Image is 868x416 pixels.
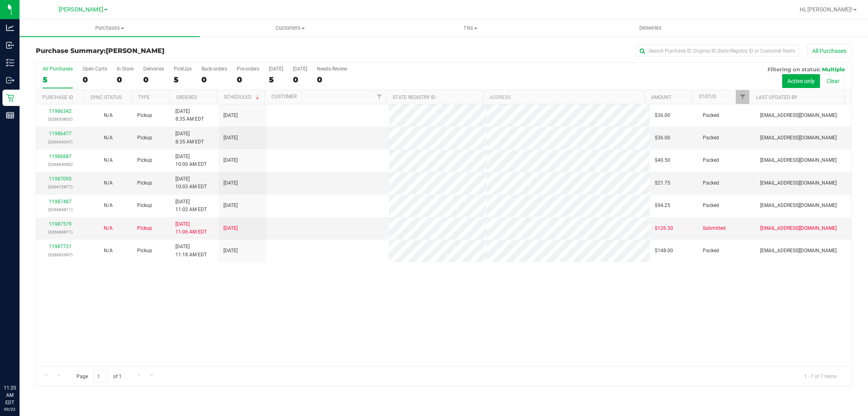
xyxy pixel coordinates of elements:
span: $21.75 [655,179,670,187]
span: [DATE] 11:02 AM EDT [175,198,207,214]
a: Purchases [20,20,200,37]
span: $94.25 [655,202,670,209]
a: Last Updated By [756,95,797,100]
span: Pickup [137,202,152,209]
a: Scheduled [224,94,261,100]
div: Deliveries [143,66,164,72]
a: Sync Status [90,95,122,100]
a: Tills [380,20,560,37]
span: [DATE] 10:03 AM EDT [175,175,207,191]
span: Packed [703,112,719,119]
span: [EMAIL_ADDRESS][DOMAIN_NAME] [760,179,837,187]
div: 0 [83,75,107,84]
span: Pickup [137,156,152,164]
span: [EMAIL_ADDRESS][DOMAIN_NAME] [760,134,837,142]
span: Not Applicable [104,225,113,231]
a: Status [699,94,716,99]
div: [DATE] [269,66,283,72]
a: Amount [651,95,671,100]
span: Multiple [822,66,845,73]
div: 0 [143,75,164,84]
span: [DATE] 11:06 AM EDT [175,220,207,236]
span: [DATE] [223,156,238,164]
span: Filtering on status: [767,66,820,73]
a: 11986477 [49,131,72,136]
span: [DATE] [223,247,238,255]
span: Packed [703,247,719,255]
div: 0 [237,75,259,84]
span: [DATE] [223,202,238,209]
button: N/A [104,247,113,255]
span: Hi, [PERSON_NAME]! [800,6,853,13]
p: (326633832) [41,115,79,123]
p: (326692997) [41,251,79,259]
a: Ordered [176,95,197,100]
span: [EMAIL_ADDRESS][DOMAIN_NAME] [760,202,837,209]
a: Purchase ID [42,95,73,100]
div: PickUps [174,66,192,72]
button: N/A [104,179,113,187]
div: Needs Review [317,66,347,72]
inline-svg: Reports [6,111,14,119]
span: [DATE] [223,225,238,232]
div: All Purchases [43,66,73,72]
h3: Purchase Summary: [36,47,308,55]
a: Deliveries [560,20,741,37]
input: 1 [93,370,108,383]
span: Packed [703,202,719,209]
div: Back-orders [201,66,227,72]
a: 11987579 [49,221,72,227]
span: $126.50 [655,225,673,232]
button: N/A [104,202,113,209]
span: Pickup [137,134,152,142]
span: $36.00 [655,134,670,142]
span: Packed [703,156,719,164]
span: [PERSON_NAME] [106,47,164,55]
span: [DATE] 8:35 AM EDT [175,108,204,123]
a: 11986342 [49,108,72,114]
inline-svg: Analytics [6,24,14,32]
span: $40.50 [655,156,670,164]
span: Pickup [137,225,152,232]
div: [DATE] [293,66,307,72]
span: Deliveries [628,24,673,32]
span: [DATE] [223,179,238,187]
span: Page of 1 [70,370,128,383]
span: Pickup [137,112,152,119]
span: Pickup [137,179,152,187]
button: Active only [782,74,820,88]
p: 09/22 [4,406,16,412]
button: N/A [104,156,113,164]
button: N/A [104,134,113,142]
span: Packed [703,179,719,187]
span: [EMAIL_ADDRESS][DOMAIN_NAME] [760,225,837,232]
iframe: Resource center [8,351,33,375]
div: 0 [201,75,227,84]
span: Tills [380,24,560,32]
a: 11987731 [49,244,72,249]
span: Purchases [20,24,200,32]
a: 11987095 [49,176,72,182]
span: Not Applicable [104,180,113,186]
p: 11:20 AM EDT [4,384,16,406]
span: [DATE] 11:18 AM EDT [175,243,207,258]
span: [DATE] [223,112,238,119]
div: 0 [293,75,307,84]
span: Not Applicable [104,135,113,141]
p: (326643547) [41,138,79,146]
a: Filter [736,90,749,104]
inline-svg: Inbound [6,41,14,49]
div: 0 [117,75,133,84]
span: $36.00 [655,112,670,119]
div: Open Carts [83,66,107,72]
span: [DATE] 10:00 AM EDT [175,153,207,168]
inline-svg: Outbound [6,76,14,84]
span: Not Applicable [104,248,113,253]
span: [EMAIL_ADDRESS][DOMAIN_NAME] [760,112,837,119]
a: State Registry ID [393,95,435,100]
span: $148.00 [655,247,673,255]
div: 0 [317,75,347,84]
span: Submitted [703,225,726,232]
p: (326672877) [41,183,79,191]
p: (326665083) [41,161,79,168]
